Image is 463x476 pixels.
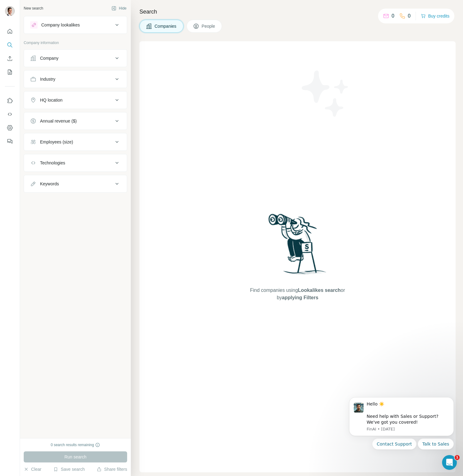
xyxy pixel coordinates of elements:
button: Hide [107,4,131,13]
span: Lookalikes search [298,288,341,293]
img: Surfe Illustration - Woman searching with binoculars [266,212,330,281]
p: 0 [408,12,411,20]
iframe: Intercom notifications message [340,389,463,473]
img: Avatar [5,6,15,16]
div: Technologies [40,160,65,166]
img: Surfe Illustration - Stars [298,66,353,121]
div: 0 search results remaining [51,442,100,448]
button: Keywords [24,176,127,191]
h4: Search [139,7,456,16]
div: Company lookalikes [41,22,80,28]
p: Company information [24,40,127,46]
div: HQ location [40,97,62,103]
p: 0 [392,12,394,20]
div: Annual revenue ($) [40,118,77,124]
button: Industry [24,72,127,87]
button: Quick start [5,26,15,37]
button: Use Surfe API [5,109,15,120]
button: Dashboard [5,122,15,133]
div: Keywords [40,181,59,187]
button: Company lookalikes [24,18,127,32]
button: Use Surfe on LinkedIn [5,95,15,106]
button: Annual revenue ($) [24,114,127,128]
div: Employees (size) [40,139,73,145]
span: People [202,23,216,29]
button: Feedback [5,136,15,147]
button: Save search [53,466,85,472]
button: Employees (size) [24,135,127,149]
button: Buy credits [421,12,449,20]
div: Industry [40,76,55,82]
button: My lists [5,67,15,78]
div: Company [40,55,58,61]
button: Clear [24,466,41,472]
button: HQ location [24,93,127,107]
span: Find companies using or by [248,287,347,301]
button: Company [24,51,127,66]
span: Companies [155,23,177,29]
div: New search [24,6,43,11]
button: Share filters [97,466,127,472]
iframe: Intercom live chat [442,455,457,470]
button: Search [5,39,15,50]
button: Enrich CSV [5,53,15,64]
span: applying Filters [282,295,318,300]
button: Technologies [24,155,127,170]
span: 1 [455,455,460,460]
